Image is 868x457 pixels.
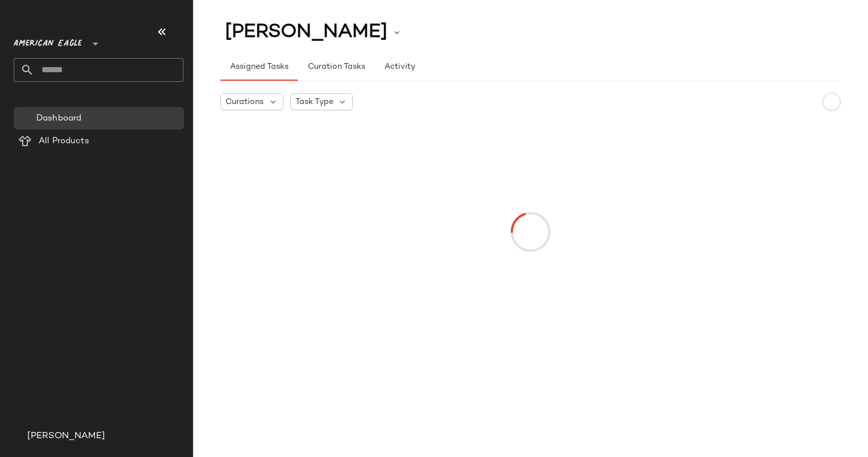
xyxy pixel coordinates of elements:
span: Activity [384,63,415,72]
span: Task Type [295,96,333,108]
span: Assigned Tasks [229,63,289,72]
span: All Products [39,135,89,148]
span: Curation Tasks [307,63,365,72]
span: American Eagle [14,31,82,51]
span: Curations [226,96,264,108]
span: [PERSON_NAME] [225,22,387,43]
span: Dashboard [36,112,81,125]
span: [PERSON_NAME] [27,430,105,443]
